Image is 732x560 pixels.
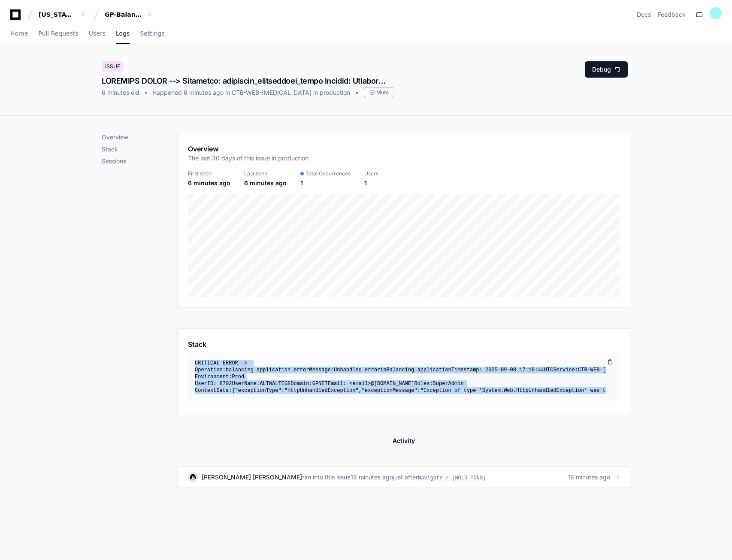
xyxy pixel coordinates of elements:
a: Users [89,24,106,44]
span: 0 [501,367,504,373]
img: 15.svg [189,473,197,481]
div: Mute [364,87,394,98]
span: "HttpUnhandledException" [284,388,359,394]
span: 44 [538,367,544,373]
app-pz-page-link-header: Stack [188,339,620,349]
span: Pull Requests [38,31,78,36]
span: Navigate / (HOLD TONS) [418,474,486,482]
span: Environment: [195,374,232,380]
span: <email> [349,381,371,387]
span: ID: [207,381,217,387]
p: The last 30 days of this issue in production. [188,154,310,163]
span: Settings [140,31,164,36]
span: Service: [553,367,578,373]
span: Roles: [414,381,433,387]
span: - [238,360,241,366]
span: 17 [519,367,525,373]
span: Domain: [290,381,312,387]
span: 08 [510,367,516,373]
div: 1 [364,179,378,187]
span: Logs [116,31,130,36]
span: "exceptionType" [235,388,281,394]
span: "exceptionMessage" [362,388,417,394]
span: Timestamp: [451,367,482,373]
span: "Exception of type 'System.Web.HttpUnhandledException' was thrown." [420,388,627,394]
div: 6 minutes ago [188,179,230,187]
span: 202 [485,367,495,373]
button: GP-Balancing [101,7,156,22]
div: just after [393,473,486,482]
span: Data: [216,388,232,394]
div: First seen [188,170,230,177]
a: Settings [140,24,164,44]
app-pz-page-link-header: Overview [188,144,620,168]
div: Users [364,170,378,177]
div: 6 minutes ago [244,179,287,187]
div: GP-Balancing [105,10,142,19]
h1: Overview [188,144,310,154]
button: Feedback [658,10,686,19]
a: [PERSON_NAME] [PERSON_NAME] [202,473,302,481]
span: ran into this issue [302,473,351,482]
a: Logs [116,24,130,44]
span: Home [10,31,28,36]
span: 18 minutes ago [568,473,610,482]
button: [US_STATE] Pacific [35,7,90,22]
div: 18 minutes ago [351,473,393,482]
a: Docs [637,10,651,19]
h1: Stack [188,339,206,349]
div: Issue [102,61,124,72]
p: Stack [102,145,177,154]
span: in [380,367,386,373]
p: Overview [102,133,177,142]
div: LOREMIPS DOLOR --> Sitametco: adipiscin_elitseddoei_tempo Incidid: Utlaboree dolor ma Aliquaeni a... [102,75,390,87]
span: -> [241,360,247,366]
span: Email: [328,381,346,387]
span: 18 [529,367,535,373]
a: Pull Requests [38,24,78,44]
div: [US_STATE] Pacific [39,10,76,19]
span: Message: [309,367,334,373]
span: Operation: [195,367,226,373]
span: Users [89,31,106,36]
a: Home [10,24,28,44]
div: Last seen [244,170,287,177]
span: Total Occurrences [306,170,351,177]
span: Activity [387,436,420,446]
a: [PERSON_NAME] [PERSON_NAME]ran into this issue18 minutes agojust afterNavigate / (HOLD TONS)18 mi... [177,467,630,488]
div: 1 [300,179,351,187]
div: 6 minutes old [102,88,139,97]
span: 8702 [220,381,232,387]
div: Happened 6 minutes ago in CTB-WEB-[MEDICAL_DATA] in production [152,88,350,97]
div: CRITICAL ERROR balancing_application_error Unhandled error Balancing application 5- 9- : : UTC CT... [195,360,606,394]
button: Debug [585,61,628,78]
p: Sessions [102,157,177,166]
span: Name: [244,381,260,387]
